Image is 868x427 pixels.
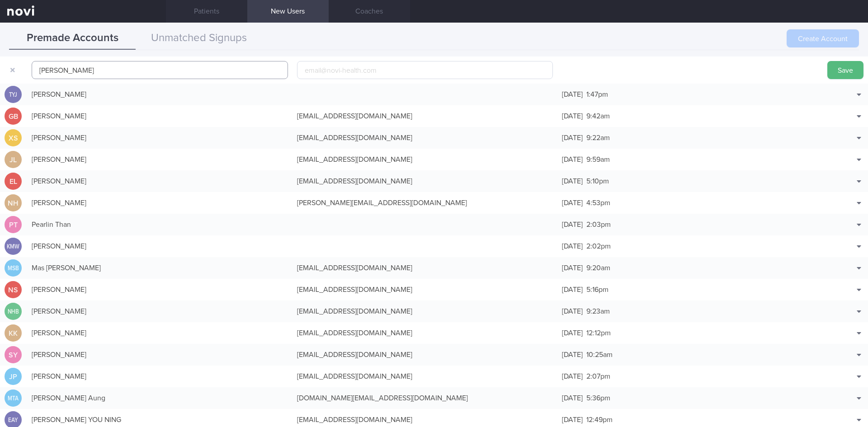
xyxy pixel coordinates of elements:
[5,368,22,385] div: JP
[32,61,288,79] input: John Doe
[562,113,583,120] span: [DATE]
[27,302,292,320] div: [PERSON_NAME]
[562,416,583,423] span: [DATE]
[5,216,22,234] div: PT
[292,389,558,407] div: [DOMAIN_NAME][EMAIL_ADDRESS][DOMAIN_NAME]
[292,129,558,147] div: [EMAIL_ADDRESS][DOMAIN_NAME]
[9,27,136,50] button: Premade Accounts
[586,156,610,163] span: 9:59am
[5,108,22,125] div: GB
[562,351,583,358] span: [DATE]
[5,129,22,147] div: XS
[292,346,558,364] div: [EMAIL_ADDRESS][DOMAIN_NAME]
[586,286,609,293] span: 5:16pm
[562,221,583,228] span: [DATE]
[27,259,292,277] div: Mas [PERSON_NAME]
[136,27,262,50] button: Unmatched Signups
[586,178,609,185] span: 5:10pm
[27,172,292,190] div: [PERSON_NAME]
[27,85,292,103] div: [PERSON_NAME]
[562,178,583,185] span: [DATE]
[292,172,558,190] div: [EMAIL_ADDRESS][DOMAIN_NAME]
[6,303,20,320] div: NHB
[562,134,583,141] span: [DATE]
[5,281,22,299] div: NS
[562,373,583,380] span: [DATE]
[5,194,22,212] div: NH
[6,86,20,103] div: TYJ
[586,134,610,141] span: 9:22am
[6,389,20,407] div: MTA
[5,324,22,342] div: KK
[586,264,610,272] span: 9:20am
[586,199,610,206] span: 4:53pm
[562,394,583,402] span: [DATE]
[586,221,611,228] span: 2:03pm
[586,329,611,337] span: 12:12pm
[562,199,583,206] span: [DATE]
[292,259,558,277] div: [EMAIL_ADDRESS][DOMAIN_NAME]
[27,216,292,234] div: Pearlin Than
[292,150,558,169] div: [EMAIL_ADDRESS][DOMAIN_NAME]
[586,373,610,380] span: 2:07pm
[5,151,22,169] div: JL
[562,308,583,315] span: [DATE]
[562,264,583,272] span: [DATE]
[586,351,613,358] span: 10:25am
[27,194,292,212] div: [PERSON_NAME]
[27,389,292,407] div: [PERSON_NAME] Aung
[562,91,583,98] span: [DATE]
[5,346,22,364] div: SY
[6,259,20,277] div: MSB
[586,394,610,402] span: 5:36pm
[562,243,583,250] span: [DATE]
[292,324,558,342] div: [EMAIL_ADDRESS][DOMAIN_NAME]
[27,281,292,299] div: [PERSON_NAME]
[292,194,558,212] div: [PERSON_NAME][EMAIL_ADDRESS][DOMAIN_NAME]
[586,113,610,120] span: 9:42am
[292,281,558,299] div: [EMAIL_ADDRESS][DOMAIN_NAME]
[562,156,583,163] span: [DATE]
[586,91,608,98] span: 1:47pm
[562,329,583,337] span: [DATE]
[586,308,610,315] span: 9:23am
[27,367,292,385] div: [PERSON_NAME]
[27,324,292,342] div: [PERSON_NAME]
[27,107,292,125] div: [PERSON_NAME]
[562,286,583,293] span: [DATE]
[27,346,292,364] div: [PERSON_NAME]
[297,61,553,79] input: email@novi-health.com
[5,173,22,190] div: EL
[6,238,20,255] div: KMW
[27,129,292,147] div: [PERSON_NAME]
[586,416,613,423] span: 12:49pm
[27,150,292,169] div: [PERSON_NAME]
[27,237,292,255] div: [PERSON_NAME]
[827,61,863,79] button: Save
[586,243,611,250] span: 2:02pm
[292,302,558,320] div: [EMAIL_ADDRESS][DOMAIN_NAME]
[292,367,558,385] div: [EMAIL_ADDRESS][DOMAIN_NAME]
[292,107,558,125] div: [EMAIL_ADDRESS][DOMAIN_NAME]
